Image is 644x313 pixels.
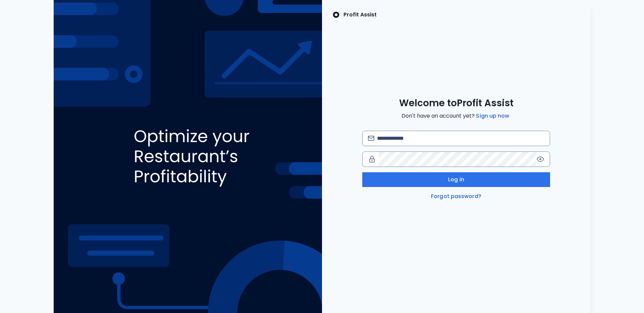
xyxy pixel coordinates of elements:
[448,176,464,184] span: Log in
[368,136,374,141] img: email
[362,172,550,187] button: Log in
[333,11,339,19] img: SpotOn Logo
[430,192,483,200] a: Forgot password?
[401,112,511,120] span: Don't have an account yet?
[475,112,511,120] a: Sign up now
[399,97,514,109] span: Welcome to Profit Assist
[343,11,377,19] p: Profit Assist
